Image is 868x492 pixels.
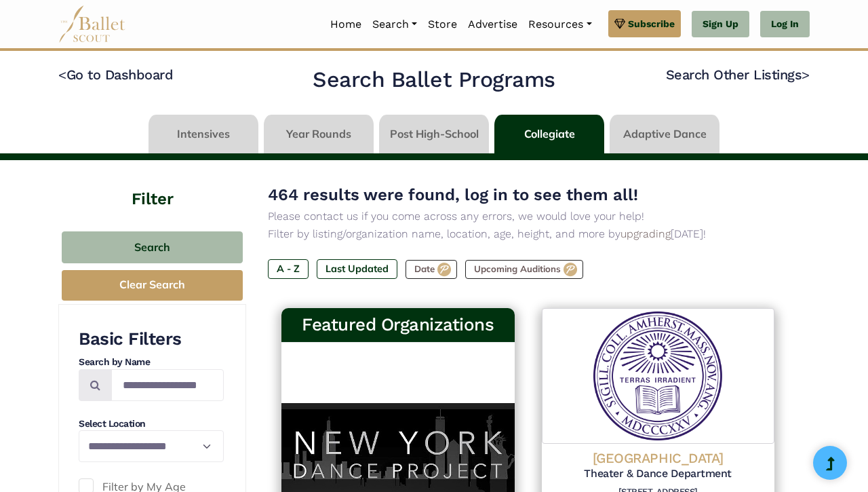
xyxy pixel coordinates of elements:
[492,115,607,153] li: Collegiate
[268,259,309,278] label: A - Z
[553,467,764,481] h5: Theater & Dance Department
[422,10,462,39] a: Store
[317,259,397,278] label: Last Updated
[62,270,243,301] button: Clear Search
[760,11,810,38] a: Log In
[292,314,504,337] h3: Featured Organizations
[58,160,246,211] h4: Filter
[62,231,243,263] button: Search
[614,16,625,31] img: gem.svg
[608,10,681,37] a: Subscribe
[268,185,638,204] span: 464 results were found, log in to see them all!
[376,115,492,153] li: Post High-School
[406,260,457,279] label: Date
[628,16,675,31] span: Subscribe
[553,449,764,467] h4: [GEOGRAPHIC_DATA]
[462,10,523,39] a: Advertise
[58,66,66,83] code: <
[58,67,173,83] a: <Go to Dashboard
[542,308,775,444] img: Logo
[79,356,224,369] h4: Search by Name
[465,260,583,279] label: Upcoming Auditions
[146,115,261,153] li: Intensives
[692,11,749,38] a: Sign Up
[666,67,810,83] a: Search Other Listings>
[111,369,224,401] input: Search by names...
[802,66,810,83] code: >
[261,115,376,153] li: Year Rounds
[607,115,722,153] li: Adaptive Dance
[313,66,555,94] h2: Search Ballet Programs
[325,10,367,39] a: Home
[367,10,422,39] a: Search
[620,227,671,240] a: upgrading
[79,417,224,431] h4: Select Location
[268,208,788,225] p: Please contact us if you come across any errors, we would love your help!
[268,225,788,243] p: Filter by listing/organization name, location, age, height, and more by [DATE]!
[79,328,224,351] h3: Basic Filters
[523,10,597,39] a: Resources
